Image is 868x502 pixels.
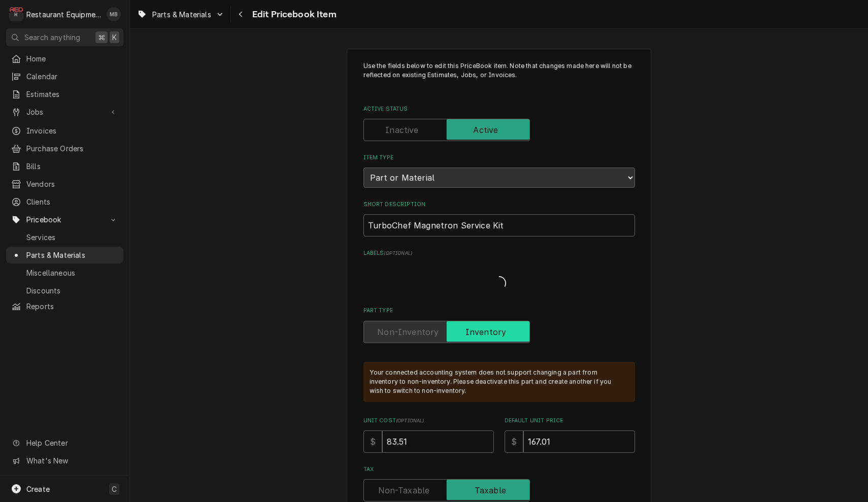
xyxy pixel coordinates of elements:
[26,89,118,99] span: Estimates
[9,7,23,21] div: R
[363,249,635,257] label: Labels
[26,455,117,466] span: What's New
[363,321,635,343] div: Inventory
[26,9,101,20] div: Restaurant Equipment Diagnostics
[26,107,103,117] span: Jobs
[26,232,118,243] span: Services
[24,32,80,43] span: Search anything
[370,368,625,396] div: Your connected accounting system does not support changing a part from inventory to non-inventory...
[363,105,635,141] div: Active Status
[26,125,118,136] span: Invoices
[6,86,123,103] a: Estimates
[384,250,412,256] span: ( optional )
[6,158,123,175] a: Bills
[363,200,635,237] div: Short Description
[492,273,506,294] span: Loading...
[363,154,635,162] label: Item Type
[363,417,494,453] div: Unit Cost
[107,7,121,21] div: Matthew Brunty's Avatar
[6,104,123,120] a: Go to Jobs
[363,214,635,237] input: Name used to describe this Part or Material
[26,179,118,189] span: Vendors
[6,68,123,85] a: Calendar
[6,282,123,299] a: Discounts
[26,71,118,82] span: Calendar
[505,417,635,453] div: Default Unit Price
[363,465,635,501] div: Tax
[26,485,50,493] span: Create
[6,247,123,263] a: Parts & Materials
[26,250,118,260] span: Parts & Materials
[6,140,123,157] a: Purchase Orders
[6,28,123,46] button: Search anything⌘K
[363,307,635,315] label: Part Type
[6,452,123,469] a: Go to What's New
[6,176,123,192] a: Vendors
[363,249,635,294] div: Labels
[6,264,123,281] a: Miscellaneous
[505,430,523,453] div: $
[6,229,123,246] a: Services
[26,196,118,207] span: Clients
[6,211,123,228] a: Go to Pricebook
[26,267,118,278] span: Miscellaneous
[26,214,103,225] span: Pricebook
[249,8,337,21] span: Edit Pricebook Item
[6,193,123,210] a: Clients
[133,6,228,23] a: Go to Parts & Materials
[363,61,635,89] p: Use the fields below to edit this PriceBook item. Note that changes made here will not be reflect...
[112,484,117,494] span: C
[6,122,123,139] a: Invoices
[9,7,23,21] div: Restaurant Equipment Diagnostics's Avatar
[26,438,117,448] span: Help Center
[396,418,424,423] span: ( optional )
[6,298,123,315] a: Reports
[363,465,635,474] label: Tax
[26,285,118,296] span: Discounts
[363,105,635,113] label: Active Status
[363,417,494,425] label: Unit Cost
[363,154,635,188] div: Item Type
[26,301,118,312] span: Reports
[112,32,117,43] span: K
[6,50,123,67] a: Home
[363,200,635,209] label: Short Description
[363,430,382,453] div: $
[233,6,249,22] button: Navigate back
[98,32,105,43] span: ⌘
[26,143,118,154] span: Purchase Orders
[505,417,635,425] label: Default Unit Price
[107,7,121,21] div: MB
[363,307,635,343] div: Part Type
[26,161,118,172] span: Bills
[152,9,211,20] span: Parts & Materials
[26,53,118,64] span: Home
[6,434,123,451] a: Go to Help Center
